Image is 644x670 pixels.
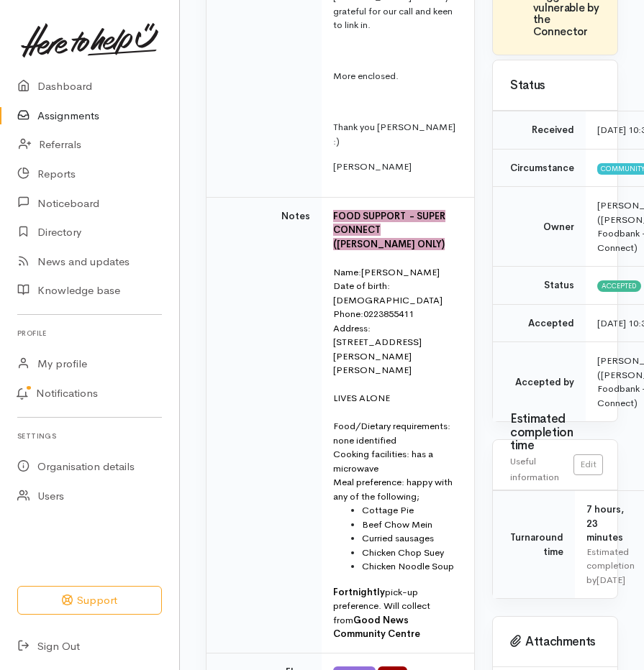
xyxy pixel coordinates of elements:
font: Beef Chow Mein [362,518,432,531]
font: Cottage Pie [362,504,414,516]
a: Edit [573,454,603,475]
p: Thank you [PERSON_NAME] :) [333,120,457,148]
div: Estimated completion by [586,545,635,587]
font: Phone: [333,308,363,320]
font: Address: [STREET_ADDRESS][PERSON_NAME][PERSON_NAME] [333,322,422,377]
span: Good News Community Centre [333,614,420,641]
p: More enclosed. [333,69,457,83]
td: Accepted [493,304,586,342]
span: Accepted [597,280,641,292]
td: Notes [207,197,322,653]
td: Status [493,267,586,305]
h6: Profile [17,323,162,343]
h3: Status [510,79,600,93]
font: pick-up preference. Will collect from [333,586,430,641]
td: Received [493,111,586,150]
font: Food/Dietary requirements: none identified [333,420,450,446]
font: Date of birth: [DEMOGRAPHIC_DATA] [333,280,443,306]
h3: Estimated completion time [510,413,573,453]
p: [PERSON_NAME] [333,160,457,174]
span: 7 hours, 23 minutes [586,503,624,543]
font: Name: [333,266,361,278]
font: Cooking facilities: has a microwave [333,448,433,474]
font: LIVES ALONE [333,392,390,404]
font: Chicken Noodle Soup [362,560,454,572]
font: 0223855411 [363,308,414,320]
h6: Settings [17,426,162,446]
span: FOOD SUPPORT - SUPER CONNECT ([PERSON_NAME] ONLY) [333,210,445,250]
td: Circumstance [493,149,586,187]
span: Fortnightly [333,586,385,598]
font: Chicken Chop Suey [362,546,444,559]
td: Turnaround time [493,491,575,599]
font: Meal preference: happy with any of the following; [333,476,453,502]
td: Owner [493,187,586,267]
span: Useful information for Connectors [510,455,560,516]
td: Accepted by [493,342,586,422]
time: [DATE] [597,574,625,586]
font: [PERSON_NAME] [361,266,440,278]
button: Support [17,586,162,615]
h3: Attachments [510,635,600,649]
font: Curried sausages [362,532,434,544]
